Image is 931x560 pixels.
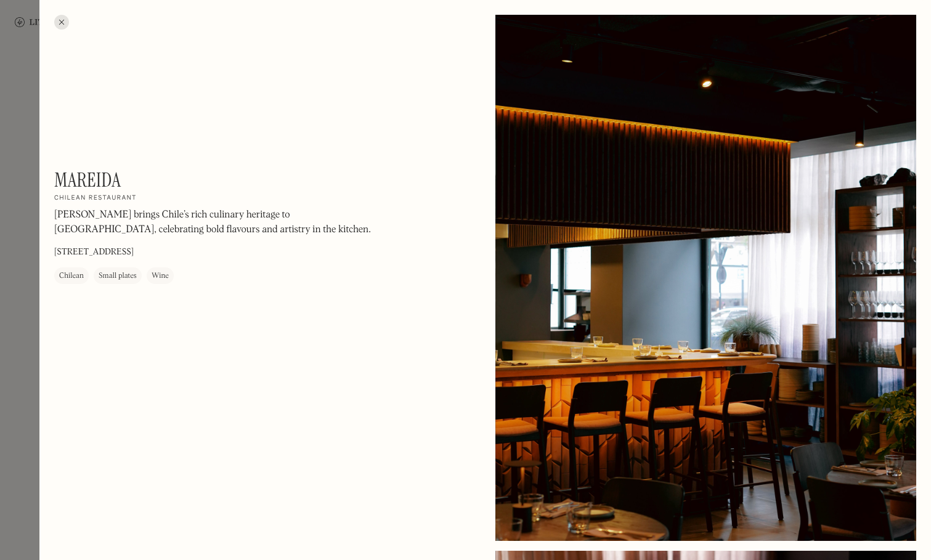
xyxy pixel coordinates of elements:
div: Wine [152,270,169,282]
p: [PERSON_NAME] brings Chile’s rich culinary heritage to [GEOGRAPHIC_DATA], celebrating bold flavou... [54,208,387,237]
div: Small plates [99,270,137,282]
h2: Chilean restaurant [54,194,137,203]
h1: Mareida [54,168,121,192]
p: [STREET_ADDRESS] [54,246,134,259]
div: Chilean [59,270,84,282]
